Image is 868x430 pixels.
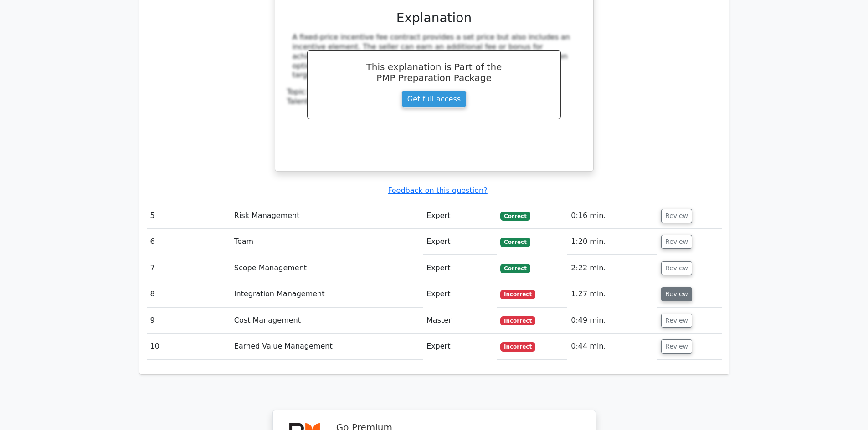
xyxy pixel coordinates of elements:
[567,229,657,255] td: 1:20 min.
[567,334,657,359] td: 0:44 min.
[231,334,423,359] td: Earned Value Management
[423,203,497,229] td: Expert
[388,186,487,195] a: Feedback on this question?
[567,308,657,334] td: 0:49 min.
[500,238,530,247] span: Correct
[231,229,423,255] td: Team
[661,287,692,301] button: Review
[567,203,657,229] td: 0:16 min.
[147,203,231,229] td: 5
[147,229,231,255] td: 6
[293,10,576,26] h3: Explanation
[567,255,657,281] td: 2:22 min.
[567,281,657,307] td: 1:27 min.
[401,91,467,108] a: Get full access
[423,229,497,255] td: Expert
[231,203,423,229] td: Risk Management
[500,264,530,273] span: Correct
[147,255,231,281] td: 7
[147,308,231,334] td: 9
[661,339,692,354] button: Review
[231,255,423,281] td: Scope Management
[500,290,535,299] span: Incorrect
[661,261,692,275] button: Review
[231,308,423,334] td: Cost Management
[147,334,231,359] td: 10
[147,281,231,307] td: 8
[500,316,535,325] span: Incorrect
[661,209,692,223] button: Review
[423,334,497,359] td: Expert
[661,314,692,328] button: Review
[287,87,581,106] div: Talent Triangle:
[423,255,497,281] td: Expert
[293,33,576,80] div: A fixed-price incentive fee contract provides a set price but also includes an incentive element....
[500,212,530,221] span: Correct
[287,87,581,97] div: Topic:
[423,308,497,334] td: Master
[500,342,535,351] span: Incorrect
[661,235,692,249] button: Review
[231,281,423,307] td: Integration Management
[423,281,497,307] td: Expert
